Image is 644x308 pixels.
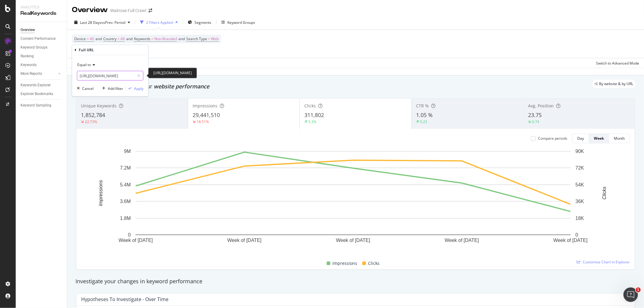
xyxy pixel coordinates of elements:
button: Month [609,134,630,143]
span: Equal to [77,62,91,67]
a: Customize Chart in Explorer [577,259,630,265]
div: [URL][DOMAIN_NAME] [148,68,197,78]
button: Last 28 DaysvsPrev. Period [72,17,133,27]
span: 311,802 [304,111,324,119]
a: Keywords [21,62,62,68]
div: RealKeywords [21,10,62,17]
div: Add filter [108,86,123,91]
button: 2 Filters Applied [138,17,180,27]
span: By website & by URL [599,82,633,86]
span: Web [211,35,219,43]
span: Unique Keywords [81,103,117,109]
div: Keyword Sampling [21,102,51,109]
span: = [151,36,153,41]
text: Week of [DATE] [553,238,588,243]
span: Customize Chart in Explorer [583,259,630,265]
div: Switch to Advanced Mode [596,61,639,66]
button: Switch to Advanced Mode [594,58,639,68]
a: Ranking [21,53,62,59]
div: Compare periods [538,136,567,141]
div: Keywords [21,62,37,68]
div: 6.74 [532,119,539,124]
div: Week [594,136,604,141]
text: Impressions [98,180,103,206]
a: Keyword Sampling [21,102,62,109]
span: Impressions [333,260,357,267]
div: Full URL [79,47,94,52]
text: 36K [575,199,584,204]
a: Keywords Explorer [21,82,62,88]
div: Apply [134,86,143,91]
text: 54K [575,182,584,187]
span: and [95,36,102,41]
span: 1,852,784 [81,111,105,119]
text: 18K [575,216,584,221]
span: Country [103,36,117,41]
span: vs Prev. Period [101,20,125,25]
span: 29,441,510 [193,111,220,119]
span: Search Type [186,36,207,41]
div: Keyword Groups [21,44,47,51]
div: Hypotheses to Investigate - Over Time [81,296,168,302]
svg: A chart. [81,148,625,253]
button: Apply [126,85,143,91]
a: Explorer Bookmarks [21,91,62,97]
div: More Reports [21,71,42,77]
text: 1.8M [120,216,131,221]
span: Avg. Position [528,103,554,109]
a: More Reports [21,71,56,77]
div: 18.51% [197,119,209,124]
text: 9M [124,149,131,154]
div: 22.73% [85,119,97,124]
div: Cancel [82,86,94,91]
div: 5.3% [308,119,316,124]
span: Keywords [134,36,150,41]
div: Keyword Groups [227,20,255,25]
span: Device [74,36,86,41]
div: 2 Filters Applied [146,20,173,25]
span: = [87,36,89,41]
span: = [208,36,210,41]
text: 0 [575,232,578,237]
span: 1 [636,287,641,292]
span: Last 28 Days [80,20,101,25]
button: Week [589,134,609,143]
button: Day [572,134,589,143]
span: All [120,35,125,43]
span: Clicks [304,103,316,109]
div: Explorer Bookmarks [21,91,53,97]
a: Content Performance [21,36,62,42]
text: Week of [DATE] [119,238,153,243]
div: Analytics [21,5,62,10]
div: legacy label [592,80,636,88]
text: Clicks [602,187,607,200]
button: Cancel [75,85,94,91]
text: Week of [DATE] [336,238,370,243]
div: Keywords Explorer [21,82,51,88]
text: 3.6M [120,199,131,204]
text: 7.2M [120,165,131,170]
span: = [117,36,120,41]
div: Month [614,136,625,141]
span: All [90,35,94,43]
div: Investigate your changes in keyword performance [75,278,636,285]
text: Week of [DATE] [227,238,261,243]
div: Ranking [21,53,34,59]
text: Week of [DATE] [445,238,479,243]
button: Keyword Groups [219,17,258,27]
span: and [126,36,133,41]
div: Content Performance [21,36,56,42]
span: Segments [194,20,211,25]
span: 1.05 % [416,111,433,119]
div: Overview [72,5,108,15]
iframe: Intercom live chat [623,287,638,302]
text: 90K [575,149,584,154]
span: and [178,36,185,41]
span: 23.75 [528,111,542,119]
div: Waitrose Full Crawl [110,8,146,14]
button: Segments [185,17,214,27]
a: Keyword Groups [21,44,62,51]
a: Overview [21,27,62,33]
span: Impressions [193,103,217,109]
button: Add filter [100,85,123,91]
